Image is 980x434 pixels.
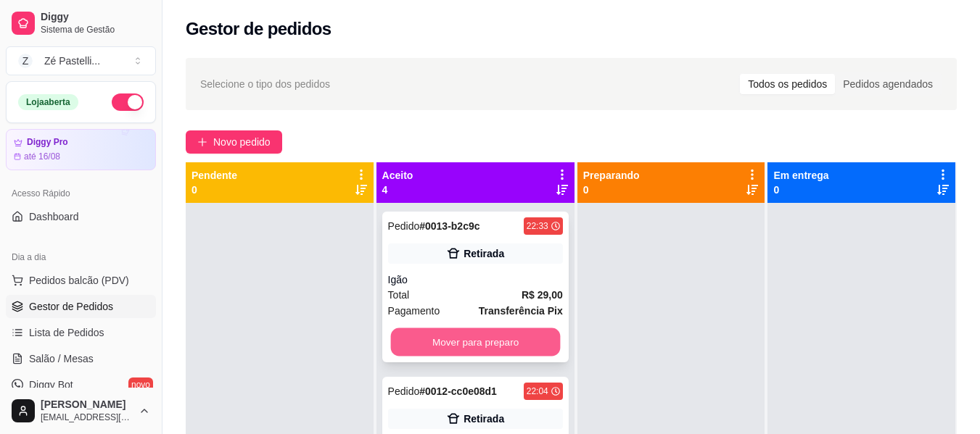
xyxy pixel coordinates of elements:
div: 22:04 [527,385,548,397]
div: Retirada [464,412,504,426]
div: Acesso Rápido [6,182,156,205]
a: Diggy Botnovo [6,373,156,396]
h2: Gestor de pedidos [186,17,332,41]
strong: # 0012-cc0e08d1 [419,385,497,397]
span: Selecione o tipo dos pedidos [200,76,330,92]
p: 0 [583,183,640,197]
p: 4 [382,183,413,197]
span: Diggy Bot [29,377,73,392]
div: Igão [388,272,563,287]
div: Pedidos agendados [835,74,941,94]
strong: Transferência Pix [479,305,563,317]
div: Todos os pedidos [740,74,835,94]
span: [PERSON_NAME] [41,398,133,412]
div: Zé Pastelli ... [44,54,100,68]
span: Pagamento [388,303,440,319]
span: Pedidos balcão (PDV) [29,273,129,288]
button: Select a team [6,46,156,75]
strong: R$ 29,00 [522,289,563,301]
span: Total [388,287,410,303]
a: Salão / Mesas [6,347,156,370]
span: Pedido [388,220,420,232]
a: DiggySistema de Gestão [6,6,156,41]
a: Dashboard [6,205,156,228]
div: Loja aberta [18,94,78,110]
a: Diggy Proaté 16/08 [6,129,156,170]
div: Dia a dia [6,246,156,269]
button: Alterar Status [112,93,144,111]
a: Gestor de Pedidos [6,295,156,318]
p: Preparando [583,168,640,183]
strong: # 0013-b2c9c [419,220,479,232]
p: Em entrega [773,168,828,183]
button: Novo pedido [186,130,282,154]
p: Pendente [192,168,237,183]
span: Pedido [388,385,420,397]
button: [PERSON_NAME][EMAIL_ADDRESS][DOMAIN_NAME] [6,393,156,428]
article: Diggy Pro [27,137,68,148]
span: Z [18,54,33,68]
p: 0 [192,183,237,197]
button: Pedidos balcão (PDV) [6,269,156,292]
a: Lista de Pedidos [6,321,156,344]
span: plus [197,137,207,147]
p: 0 [773,183,828,197]
span: [EMAIL_ADDRESS][DOMAIN_NAME] [41,412,133,423]
span: Dashboard [29,209,79,224]
span: Sistema de Gestão [41,24,150,36]
p: Aceito [382,168,413,183]
article: até 16/08 [24,151,60,162]
span: Lista de Pedidos [29,325,104,340]
div: Retirada [464,246,504,261]
span: Diggy [41,11,150,24]
span: Salão / Mesas [29,351,94,366]
span: Gestor de Pedidos [29,299,113,314]
span: Novo pedido [213,134,271,150]
div: 22:33 [527,220,548,232]
button: Mover para preparo [390,328,560,356]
